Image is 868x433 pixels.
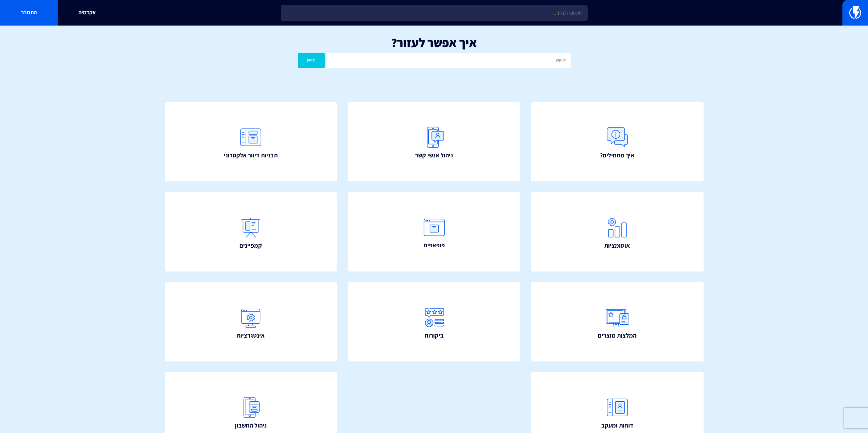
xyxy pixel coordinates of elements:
a: ניהול אנשי קשר [348,102,520,182]
a: איך מתחילים? [531,102,704,182]
h1: איך אפשר לעזור? [10,36,858,49]
a: קמפיינים [165,192,337,272]
a: אינטגרציות [165,282,337,361]
input: חיפוש מהיר... [281,5,588,21]
span: המלצות מוצרים [598,331,636,340]
span: תבניות דיוור אלקטרוני [224,151,278,160]
a: תבניות דיוור אלקטרוני [165,102,337,182]
button: חפש [298,53,325,68]
span: קמפיינים [239,241,262,250]
span: ניהול החשבון [235,421,267,430]
a: אוטומציות [531,192,704,272]
span: איך מתחילים? [600,151,634,160]
span: ביקורות [425,331,444,340]
span: אוטומציות [604,241,630,250]
span: דוחות ומעקב [601,421,633,430]
span: אינטגרציות [237,331,265,340]
span: ניהול אנשי קשר [415,151,453,160]
a: ביקורות [348,282,520,361]
input: חיפוש [326,53,570,68]
a: פופאפים [348,192,520,272]
a: המלצות מוצרים [531,282,704,361]
span: פופאפים [424,241,445,250]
